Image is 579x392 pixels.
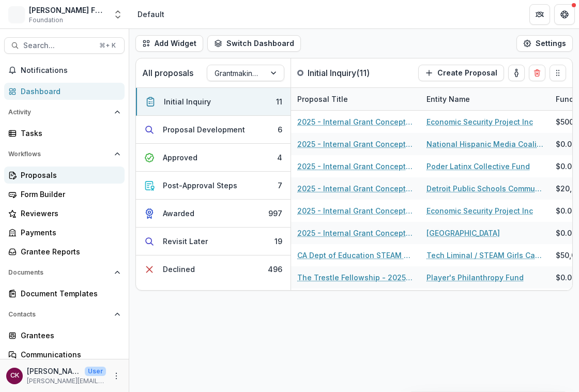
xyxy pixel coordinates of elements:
[508,65,525,81] button: toggle-assigned-to-me
[111,4,125,25] button: Open entity switcher
[10,372,19,379] div: Collins Kipkemboi
[163,152,197,163] div: Approved
[163,124,245,135] div: Proposal Development
[291,94,354,104] div: Proposal Title
[21,189,116,200] div: Form Builder
[426,228,500,238] a: [GEOGRAPHIC_DATA]
[554,4,575,25] button: Get Help
[297,205,414,216] a: 2025 - Internal Grant Concept Form
[136,200,291,228] button: Awarded997
[110,370,123,382] button: More
[8,269,110,276] span: Documents
[268,264,282,275] div: 496
[529,65,545,81] button: Delete card
[21,349,116,360] div: Communications
[4,104,125,120] button: Open Activity
[8,311,110,318] span: Contacts
[4,62,125,79] button: Notifications
[297,250,414,261] a: CA Dept of Education STEAM grant
[21,208,116,219] div: Reviewers
[426,161,530,172] a: Poder Latinx Collective Fund
[4,186,125,203] a: Form Builder
[420,88,550,110] div: Entity Name
[278,180,282,191] div: 7
[426,116,533,127] a: Economic Security Project Inc
[21,246,116,257] div: Grantee Reports
[136,172,291,200] button: Post-Approval Steps7
[4,37,125,54] button: Search...
[163,236,208,247] div: Revisit Later
[278,124,282,135] div: 6
[29,5,106,16] div: [PERSON_NAME] Foundation
[4,205,125,222] a: Reviewers
[4,285,125,302] a: Document Templates
[516,35,573,52] button: Settings
[135,35,203,52] button: Add Widget
[23,41,93,50] span: Search...
[97,40,118,51] div: ⌘ + K
[21,227,116,238] div: Payments
[275,236,282,247] div: 19
[4,167,125,184] a: Proposals
[163,264,195,275] div: Declined
[4,83,125,100] a: Dashboard
[529,4,550,25] button: Partners
[276,96,282,107] div: 11
[21,86,116,97] div: Dashboard
[297,272,414,283] a: The Trestle Fellowship - 2025 - Internal Grant Concept Form
[420,94,476,104] div: Entity Name
[556,272,576,283] div: $0.00
[4,243,125,260] a: Grantee Reports
[164,96,211,107] div: Initial Inquiry
[556,161,576,172] div: $0.00
[4,346,125,363] a: Communications
[426,250,543,261] a: Tech Liminal / STEAM Girls Camp
[4,264,125,281] button: Open Documents
[29,16,63,25] span: Foundation
[21,66,120,75] span: Notifications
[136,144,291,172] button: Approved4
[297,139,414,149] a: 2025 - Internal Grant Concept Form
[426,272,524,283] a: Player's Philanthropy Fund
[297,116,414,127] a: 2025 - Internal Grant Concept Form
[297,183,414,194] a: 2025 - Internal Grant Concept Form
[21,170,116,180] div: Proposals
[142,67,193,79] p: All proposals
[4,306,125,323] button: Open Contacts
[136,228,291,255] button: Revisit Later19
[207,35,301,52] button: Switch Dashboard
[136,116,291,144] button: Proposal Development6
[418,65,504,81] button: Create Proposal
[4,125,125,142] a: Tasks
[556,139,576,149] div: $0.00
[138,9,164,20] div: Default
[291,88,420,110] div: Proposal Title
[8,109,110,116] span: Activity
[308,67,385,79] p: Initial Inquiry ( 11 )
[4,327,125,344] a: Grantees
[21,128,116,139] div: Tasks
[4,146,125,162] button: Open Workflows
[4,224,125,241] a: Payments
[163,208,194,219] div: Awarded
[163,180,237,191] div: Post-Approval Steps
[277,152,282,163] div: 4
[426,139,543,149] a: National Hispanic Media Coalition
[27,376,106,386] p: [PERSON_NAME][EMAIL_ADDRESS][DOMAIN_NAME]
[21,330,116,341] div: Grantees
[268,208,282,219] div: 997
[85,367,106,376] p: User
[556,228,576,238] div: $0.00
[136,88,291,116] button: Initial Inquiry11
[21,288,116,299] div: Document Templates
[550,65,566,81] button: Drag
[297,161,414,172] a: 2025 - Internal Grant Concept Form
[133,7,169,22] nav: breadcrumb
[556,205,576,216] div: $0.00
[426,205,533,216] a: Economic Security Project Inc
[426,183,543,194] a: Detroit Public Schools Community District
[27,366,81,376] p: [PERSON_NAME] Kipkemboi
[8,150,110,158] span: Workflows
